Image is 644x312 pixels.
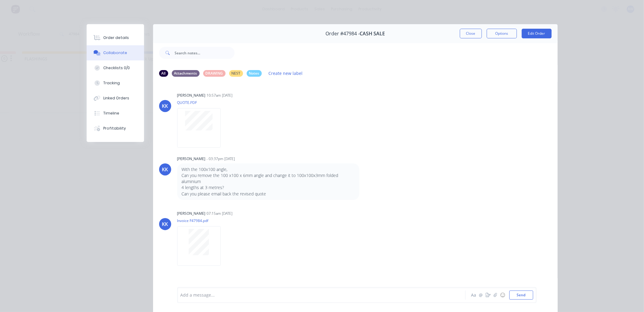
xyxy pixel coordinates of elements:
div: 10:57am [DATE] [207,93,233,98]
div: [PERSON_NAME] [177,93,206,98]
span: Order #47984 - [325,31,360,37]
div: NEST [229,70,243,77]
div: Notes [247,70,262,77]
div: Collaborate [103,50,127,56]
div: Timeline [103,111,119,116]
div: KK [162,220,168,228]
div: Profitability [103,126,126,131]
div: - 03:37pm [DATE] [207,156,235,162]
p: Can you remove the 100 x100 x 6mm angle and change it to 100x100x3mm folded aluminium [182,172,355,185]
div: [PERSON_NAME] [177,211,206,216]
button: Linked Orders [87,91,144,106]
button: Timeline [87,106,144,121]
div: Order details [103,35,129,40]
button: Aa [470,291,477,299]
button: Order details [87,30,144,45]
div: Linked Orders [103,95,129,101]
button: Options [487,29,517,38]
div: Attachments [172,70,200,77]
button: Edit Order [522,29,552,38]
p: 4 lengths at 3 metres? [182,185,355,191]
button: Create new label [265,69,306,77]
button: Collaborate [87,45,144,60]
button: Close [460,29,482,38]
button: @ [477,291,485,299]
div: [PERSON_NAME] [177,156,206,162]
p: With the 100x100 angle, [182,166,355,172]
div: Checklists 0/0 [103,65,130,71]
div: 07:15am [DATE] [207,211,233,216]
button: Profitability [87,121,144,136]
div: KK [162,166,168,173]
button: Send [509,291,533,300]
div: Tracking [103,80,120,86]
button: Checklists 0/0 [87,60,144,76]
input: Search notes... [175,47,235,59]
div: All [159,70,168,77]
div: DRAWING [203,70,226,77]
p: Can you please email back the revised quote [182,191,355,197]
div: KK [162,102,168,110]
p: QUOTE.PDF [177,100,227,105]
button: ☺ [499,291,506,299]
p: Invoice F47984.pdf [177,218,227,223]
button: Tracking [87,76,144,91]
span: CASH SALE [360,31,385,37]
